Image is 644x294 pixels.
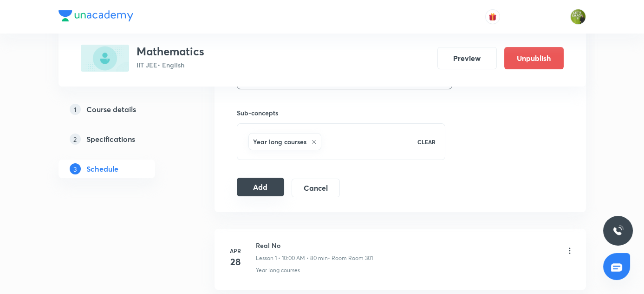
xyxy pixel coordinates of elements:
[570,9,586,25] img: Gaurav Uppal
[59,130,185,148] a: 2Specifications
[59,10,133,24] a: Company Logo
[70,163,81,174] p: 3
[70,134,81,145] p: 2
[59,10,133,21] img: Company Logo
[70,104,81,115] p: 1
[437,47,497,69] button: Preview
[256,254,328,262] p: Lesson 1 • 10:00 AM • 80 min
[237,108,446,118] h6: Sub-concepts
[237,178,285,196] button: Add
[137,45,204,58] h3: Mathematics
[86,134,135,145] h5: Specifications
[328,254,373,262] p: • Room Room 301
[485,9,500,24] button: avatar
[226,255,245,269] h4: 28
[292,179,339,197] button: Cancel
[86,104,136,115] h5: Course details
[81,45,129,72] img: 19950826-D9CF-401A-AA2E-F7222E2EBB48_plus.png
[504,47,564,69] button: Unpublish
[226,247,245,255] h6: Apr
[137,60,204,70] p: IIT JEE • English
[417,138,436,146] p: CLEAR
[256,241,373,250] h6: Real No
[59,100,185,119] a: 1Course details
[488,13,497,21] img: avatar
[612,225,624,236] img: ttu
[86,163,118,174] h5: Schedule
[253,137,306,147] h6: Year long courses
[256,266,300,274] p: Year long courses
